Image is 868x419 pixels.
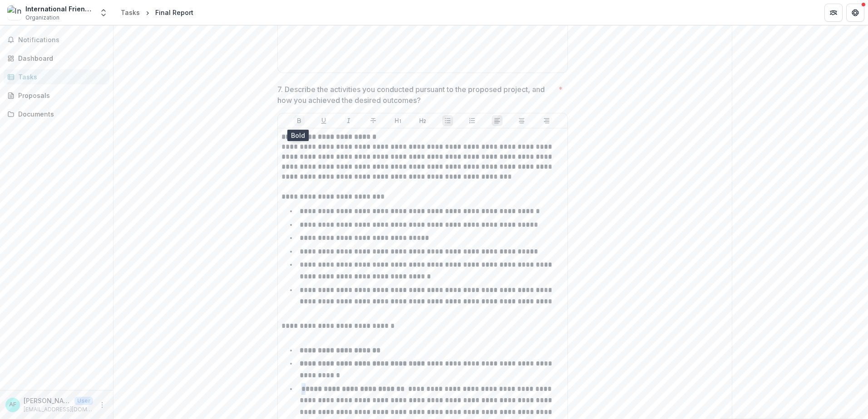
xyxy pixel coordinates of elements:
button: Align Right [541,115,552,126]
button: Align Center [516,115,527,126]
div: Tasks [121,8,140,17]
button: Notifications [4,33,109,47]
div: Dashboard [18,54,102,63]
button: Ordered List [467,115,478,126]
div: Tasks [18,72,102,82]
a: Documents [4,107,109,122]
button: Bullet List [442,115,453,126]
button: Partners [824,4,843,22]
div: Documents [18,109,102,119]
div: Proposals [18,91,102,100]
p: 7. Describe the activities you conducted pursuant to the proposed project, and how you achieved t... [277,84,555,106]
button: Underline [318,115,329,126]
nav: breadcrumb [117,6,197,19]
img: International Friends of the London Library [7,5,22,20]
span: Organization [25,14,59,22]
p: [PERSON_NAME] [24,396,71,405]
button: Bold [294,115,305,126]
button: Heading 2 [417,115,428,126]
button: Italicize [343,115,354,126]
button: Align Left [492,115,503,126]
a: Tasks [4,69,109,84]
p: [EMAIL_ADDRESS][DOMAIN_NAME] [24,405,93,414]
div: Final Report [155,8,193,17]
button: Strike [368,115,379,126]
a: Proposals [4,88,109,103]
a: Tasks [117,6,143,19]
a: Dashboard [4,51,109,66]
div: International Friends of the [GEOGRAPHIC_DATA] [25,4,94,14]
p: User [74,397,93,405]
button: More [97,400,108,410]
button: Get Help [846,4,864,22]
div: Alasdair Fraser [9,402,16,408]
button: Heading 1 [393,115,404,126]
span: Notifications [18,36,106,44]
button: Open entity switcher [97,4,110,22]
